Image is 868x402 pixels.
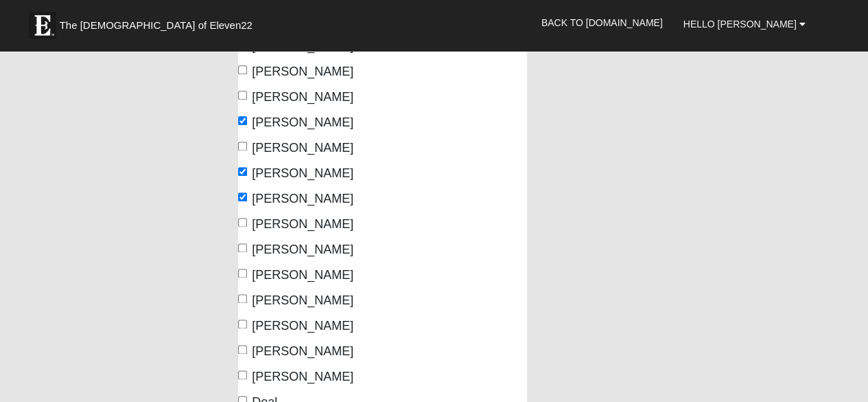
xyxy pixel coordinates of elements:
[531,5,673,40] a: Back to [DOMAIN_NAME]
[252,268,353,282] span: [PERSON_NAME]
[238,116,247,125] input: [PERSON_NAME]
[238,218,247,227] input: [PERSON_NAME]
[238,320,247,328] input: [PERSON_NAME]
[238,167,247,176] input: [PERSON_NAME]
[60,19,253,32] span: The [DEMOGRAPHIC_DATA] of Eleven22
[238,65,247,74] input: [PERSON_NAME]
[252,115,353,129] span: [PERSON_NAME]
[252,192,353,205] span: [PERSON_NAME]
[683,19,797,30] span: Hello [PERSON_NAME]
[252,319,353,333] span: [PERSON_NAME]
[252,90,353,104] span: [PERSON_NAME]
[238,370,247,379] input: [PERSON_NAME]
[673,7,816,41] a: Hello [PERSON_NAME]
[238,345,247,354] input: [PERSON_NAME]
[252,166,353,180] span: [PERSON_NAME]
[252,370,353,383] span: [PERSON_NAME]
[252,141,353,155] span: [PERSON_NAME]
[252,243,353,256] span: [PERSON_NAME]
[238,269,247,278] input: [PERSON_NAME]
[238,142,247,150] input: [PERSON_NAME]
[238,294,247,303] input: [PERSON_NAME]
[22,5,296,39] a: The [DEMOGRAPHIC_DATA] of Eleven22
[252,344,353,358] span: [PERSON_NAME]
[238,243,247,252] input: [PERSON_NAME]
[238,91,247,100] input: [PERSON_NAME]
[252,293,353,307] span: [PERSON_NAME]
[252,217,353,231] span: [PERSON_NAME]
[29,12,56,39] img: Eleven22 logo
[238,192,247,201] input: [PERSON_NAME]
[252,65,353,78] span: [PERSON_NAME]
